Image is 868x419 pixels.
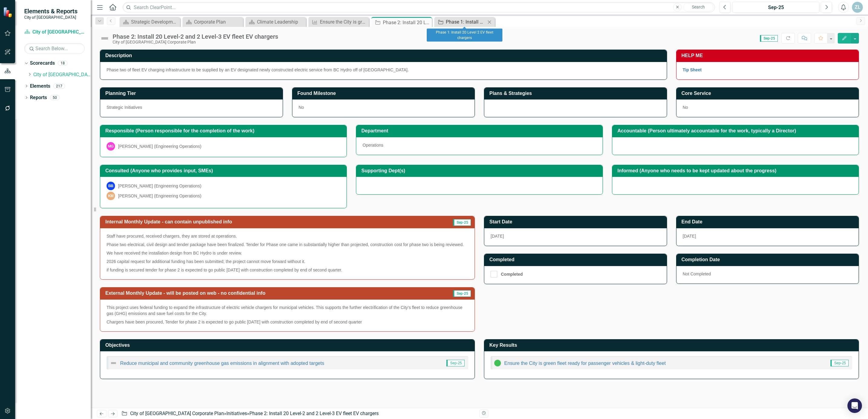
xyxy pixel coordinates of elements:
p: 2026 capital request for additional funding has been submitted; the project cannot move forward w... [107,257,468,266]
span: No [299,105,304,110]
a: Scorecards [30,60,55,67]
img: In Progress [494,359,501,367]
span: [DATE] [491,234,504,239]
div: Phase 1: Install 20 Level 2 EV fleet chargers [427,29,502,42]
img: Not Defined [110,359,117,367]
div: » » [121,410,475,417]
span: Strategic Initiatives [107,105,142,110]
img: ClearPoint Strategy [3,7,14,17]
div: Open Intercom Messenger [847,398,862,413]
h3: Completed [489,257,664,262]
span: Search [692,5,705,9]
a: Ensure the City is green fleet ready for passenger vehicles & light-duty fleet [310,18,367,26]
h3: Supporting Dept(s) [361,168,600,174]
a: City of [GEOGRAPHIC_DATA] Corporate Plan [130,411,224,416]
div: MG [107,142,115,151]
a: City of [GEOGRAPHIC_DATA] Corporate Plan [33,71,91,78]
a: Initiatives [226,411,247,416]
a: Elements [30,83,50,90]
div: Phase 2: Install 20 Level-2 and 2 Level-3 EV fleet EV chargers [249,411,379,416]
span: Elements & Reports [24,8,77,15]
div: Climate Leadership [257,18,304,26]
div: Not Completed [676,266,859,284]
h3: End Date [682,219,856,225]
div: Corporate Plan [194,18,242,26]
p: Phase two electrical, civil design and tender package have been finalized. Tender for Phase one c... [107,240,468,249]
h3: Responsible (Person responsible for the completion of the work) [105,128,344,134]
p: Staff have procured, received chargers, they are stored at operations. [107,233,468,240]
span: Sep-25 [446,360,465,366]
input: Search ClearPoint... [123,2,715,13]
div: Phase 1: Install 20 Level 2 EV fleet chargers [446,18,486,26]
p: Phase two of fleet EV charging infrastructure to be supplied by an EV designated newly constructe... [107,67,660,73]
a: Ensure the City is green fleet ready for passenger vehicles & light-duty fleet [504,361,666,366]
h3: Consulted (Anyone who provides input, SMEs) [105,168,344,174]
h3: Core Service [682,91,856,96]
button: ZL [852,2,863,13]
div: [PERSON_NAME] (Engineering Operations) [118,143,201,149]
div: 217 [53,83,65,89]
h3: Objectives [105,343,472,348]
h3: External Monthly Update - will be posted on web - no confidential info [105,291,434,296]
h3: Description [105,53,664,58]
h3: Informed (Anyone who needs to be kept updated about the progress) [617,168,856,174]
h3: Planning Tier [105,91,280,96]
h3: Found Milestone [298,91,472,96]
p: This project uses federal funding to expand the infrastructure of electric vehicle chargers for m... [107,304,468,318]
h3: HELP ME [682,53,856,58]
small: City of [GEOGRAPHIC_DATA] [24,15,77,20]
a: Corporate Plan [184,18,242,26]
div: City of [GEOGRAPHIC_DATA] Corporate Plan [113,40,278,44]
h3: Plans & Strategies [489,91,664,96]
button: Sep-25 [732,2,819,13]
h3: Accountable (Person ultimately accountable for the work, typically a Director) [617,128,856,134]
p: We have received the installation design from BC Hydro is under review. [107,249,468,257]
button: Search [683,3,713,11]
span: No [683,105,688,110]
a: Phase 1: Install 20 Level 2 EV fleet chargers [436,18,486,26]
span: [DATE] [683,234,696,239]
div: Phase 2: Install 20 Level-2 and 2 Level-3 EV fleet EV chargers [383,19,430,26]
span: Sep-25 [453,290,471,297]
div: Ensure the City is green fleet ready for passenger vehicles & light-duty fleet [320,18,367,26]
div: Phase 2: Install 20 Level-2 and 2 Level-3 EV fleet EV chargers [113,33,278,40]
h3: Key Results [489,343,856,348]
span: Sep-25 [830,360,849,366]
p: Chargers have been procured, Tender for phase 2 is expected to go public [DATE] with construction... [107,318,468,325]
a: Reports [30,94,47,101]
div: 50 [50,95,60,100]
div: KM [107,192,115,200]
img: Not Defined [100,34,110,43]
div: Strategic Development, Communications, & Public Engagement [131,18,179,26]
span: Sep-25 [760,35,778,42]
div: [PERSON_NAME] (Engineering Operations) [118,193,201,199]
h3: Department [361,128,600,134]
div: 18 [58,61,67,66]
h3: Start Date [489,219,664,225]
a: Tip Sheet [683,67,702,72]
a: City of [GEOGRAPHIC_DATA] Corporate Plan [24,29,85,36]
a: Strategic Development, Communications, & Public Engagement [121,18,179,26]
div: [PERSON_NAME] (Engineering Operations) [118,183,201,189]
a: Reduce municipal and community greenhouse gas emissions in alignment with adopted targets [120,361,324,366]
h3: Completion Date [682,257,856,262]
div: BB [107,182,115,190]
a: Climate Leadership [247,18,304,26]
p: if funding is secured tender for phase 2 is expected to go public [DATE] with construction comple... [107,266,468,273]
span: Sep-25 [453,219,471,226]
span: Operations [363,143,383,148]
h3: Internal Monthly Update - can contain unpublished info [105,219,425,225]
input: Search Below... [24,43,85,54]
div: Sep-25 [735,4,817,11]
